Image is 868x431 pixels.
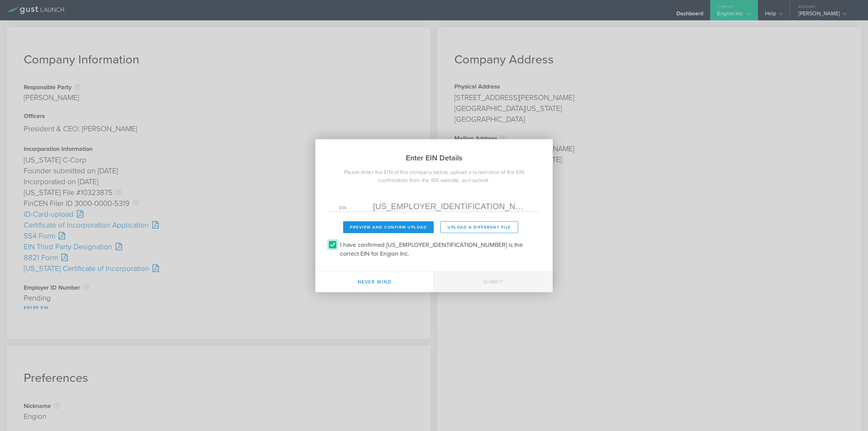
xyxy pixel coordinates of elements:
[315,272,434,292] button: Never mind
[834,398,868,431] iframe: Chat Widget
[315,168,553,184] div: Please enter the EIN of this company below, upload a screenshot of the EIN confirmation from the ...
[343,221,434,233] button: Preview and Confirm Upload
[315,139,553,168] h2: Enter EIN Details
[434,272,553,292] button: Submit
[440,221,518,233] button: Upload a different File
[339,205,373,211] label: EIN
[373,201,529,211] input: Required
[340,239,537,258] label: I have confirmed [US_EMPLOYER_IDENTIFICATION_NUMBER] is the correct EIN for Engion Inc.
